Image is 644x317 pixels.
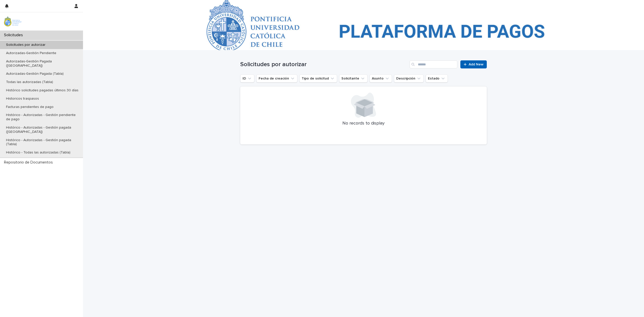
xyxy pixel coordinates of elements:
[264,1,304,7] p: Solicitudes por autorizar
[460,60,487,68] a: Add New
[2,59,83,68] p: Autorizadas-Gestión Pagada ([GEOGRAPHIC_DATA])
[410,60,457,68] input: Search
[394,74,424,83] button: Descripción
[2,160,57,165] p: Repositorio de Documentos
[2,126,83,134] p: Histórico - Autorizadas - Gestión pagada ([GEOGRAPHIC_DATA])
[2,150,74,155] p: Histórico - Todas las autorizadas (Tabla)
[2,97,43,101] p: Historicos traspasos
[4,16,21,26] img: iqsleoUpQLaG7yz5l0jK
[2,51,60,55] p: Autorizadas-Gestión Pendiente
[2,105,58,109] p: Facturas pendientes de pago
[370,74,392,83] button: Asunto
[2,72,68,76] p: Autorizadas-Gestión Pagada (Tabla)
[240,1,258,7] a: Solicitudes
[2,80,57,84] p: Todas las autorizadas (Tabla)
[339,74,368,83] button: Solicitante
[2,113,83,122] p: Histórico - Autorizadas - Gestión pendiente de pago
[2,43,50,47] p: Solicitudes por autorizar
[2,88,83,93] p: Histórico solicitudes pagadas últimos 30 días
[256,74,297,83] button: Fecha de creación
[2,33,27,37] p: Solicitudes
[426,74,448,83] button: Estado
[2,138,83,147] p: Histórico - Autorizadas - Gestión pagada (Tabla)
[469,63,484,66] span: Add New
[240,61,408,68] h1: Solicitudes por autorizar
[299,74,337,83] button: Tipo de solicitud
[240,74,254,83] button: ID
[246,121,481,126] p: No records to display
